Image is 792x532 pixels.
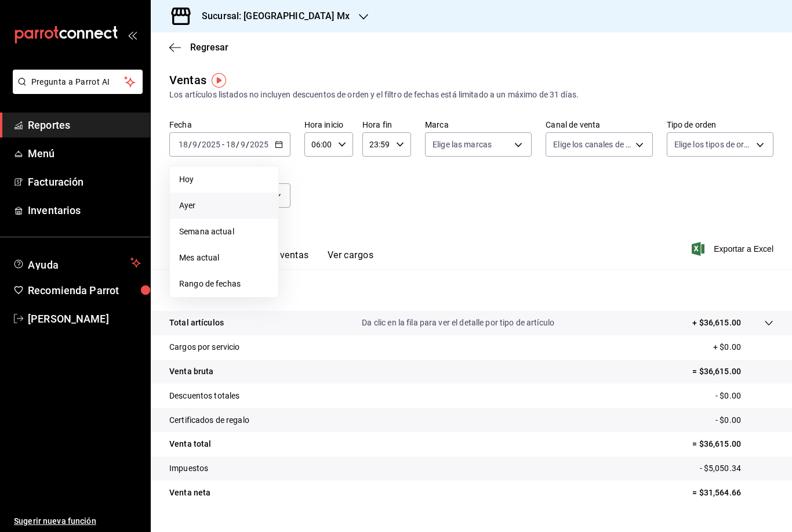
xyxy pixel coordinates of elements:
[28,311,141,327] span: [PERSON_NAME]
[188,140,192,149] span: /
[249,140,269,149] input: ----
[694,242,773,256] button: Exportar a Excel
[226,140,236,149] input: --
[198,140,201,149] span: /
[692,487,773,499] p: = $31,564.66
[179,252,269,264] span: Mes actual
[169,462,208,475] p: Impuestos
[715,414,773,426] p: - $0.00
[179,226,269,238] span: Semana actual
[715,390,773,402] p: - $0.00
[178,140,188,149] input: --
[362,317,554,329] p: Da clic en la fila para ver el detalle por tipo de artículo
[169,438,211,450] p: Venta total
[246,140,249,149] span: /
[553,139,631,150] span: Elige los canales de venta
[667,121,773,129] label: Tipo de orden
[169,71,206,89] div: Ventas
[31,76,125,88] span: Pregunta a Parrot AI
[169,390,239,402] p: Descuentos totales
[362,121,411,129] label: Hora fin
[304,121,353,129] label: Hora inicio
[713,341,773,353] p: + $0.00
[263,249,309,269] button: Ver ventas
[192,140,198,149] input: --
[692,317,741,329] p: + $36,615.00
[190,42,228,53] span: Regresar
[28,283,141,298] span: Recomienda Parrot
[425,121,532,129] label: Marca
[201,140,221,149] input: ----
[169,89,773,101] div: Los artículos listados no incluyen descuentos de orden y el filtro de fechas está limitado a un m...
[236,140,239,149] span: /
[700,462,773,475] p: - $5,050.34
[212,73,226,88] img: Tooltip marker
[169,42,228,53] button: Regresar
[169,341,240,353] p: Cargos por servicio
[13,70,143,94] button: Pregunta a Parrot AI
[192,9,350,23] h3: Sucursal: [GEOGRAPHIC_DATA] Mx
[433,139,492,150] span: Elige las marcas
[28,174,141,190] span: Facturación
[188,249,373,269] div: navigation tabs
[674,139,752,150] span: Elige los tipos de orden
[692,365,773,378] p: = $36,615.00
[692,438,773,450] p: = $36,615.00
[179,200,269,212] span: Ayer
[169,365,213,378] p: Venta bruta
[28,256,126,270] span: Ayuda
[179,173,269,186] span: Hoy
[169,121,290,129] label: Fecha
[14,515,141,527] span: Sugerir nueva función
[169,317,224,329] p: Total artículos
[179,278,269,290] span: Rango de fechas
[169,283,773,297] p: Resumen
[222,140,224,149] span: -
[169,414,249,426] p: Certificados de regalo
[328,249,374,269] button: Ver cargos
[128,30,137,39] button: open_drawer_menu
[28,146,141,161] span: Menú
[28,117,141,133] span: Reportes
[169,487,210,499] p: Venta neta
[8,84,143,96] a: Pregunta a Parrot AI
[546,121,652,129] label: Canal de venta
[28,202,141,218] span: Inventarios
[240,140,246,149] input: --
